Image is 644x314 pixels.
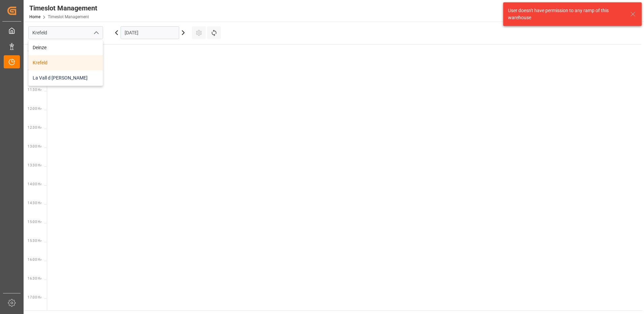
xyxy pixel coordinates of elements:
[28,107,41,111] span: 12:00 Hr
[28,220,41,224] span: 15:00 Hr
[28,69,41,73] span: 11:00 Hr
[28,182,41,186] span: 14:00 Hr
[121,26,179,39] input: DD.MM.YYYY
[28,163,41,167] span: 13:30 Hr
[29,70,103,86] div: La Vall d [PERSON_NAME]
[29,55,103,70] div: Krefeld
[28,277,41,280] span: 16:30 Hr
[29,3,97,13] div: Timeslot Management
[28,126,41,129] span: 12:30 Hr
[508,7,624,21] div: User doesn't have permission to any ramp of this warehouse
[28,239,41,243] span: 15:30 Hr
[28,295,41,299] span: 17:00 Hr
[29,40,103,55] div: Deinze
[28,201,41,205] span: 14:30 Hr
[28,26,103,39] input: Type to search/select
[28,50,41,54] span: 10:30 Hr
[28,88,41,92] span: 11:30 Hr
[28,258,41,261] span: 16:00 Hr
[91,28,101,38] button: close menu
[29,14,40,19] a: Home
[28,145,41,148] span: 13:00 Hr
